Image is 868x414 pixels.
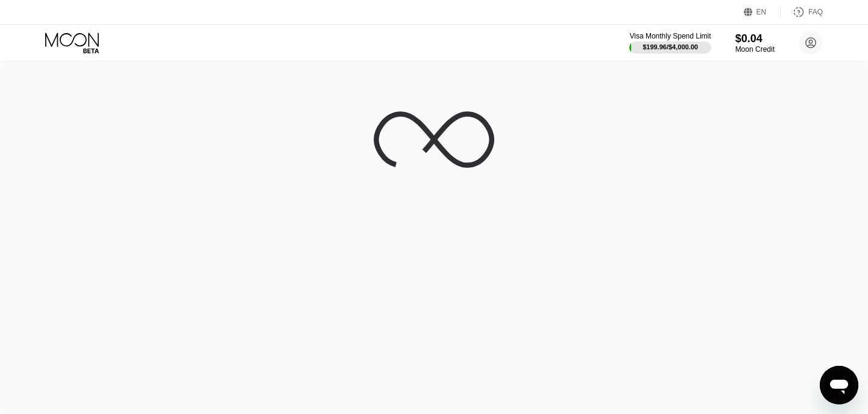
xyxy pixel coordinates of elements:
div: FAQ [781,6,823,18]
div: Visa Monthly Spend Limit [629,32,711,40]
div: FAQ [808,8,823,16]
div: Visa Monthly Spend Limit$199.96/$4,000.00 [629,32,711,54]
div: $0.04 [735,32,775,45]
div: Moon Credit [735,45,775,54]
div: $199.96 / $4,000.00 [643,43,698,51]
div: EN [744,6,781,18]
iframe: Кнопка запуска окна обмена сообщениями [820,366,858,404]
div: $0.04Moon Credit [735,32,775,54]
div: EN [756,8,767,16]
